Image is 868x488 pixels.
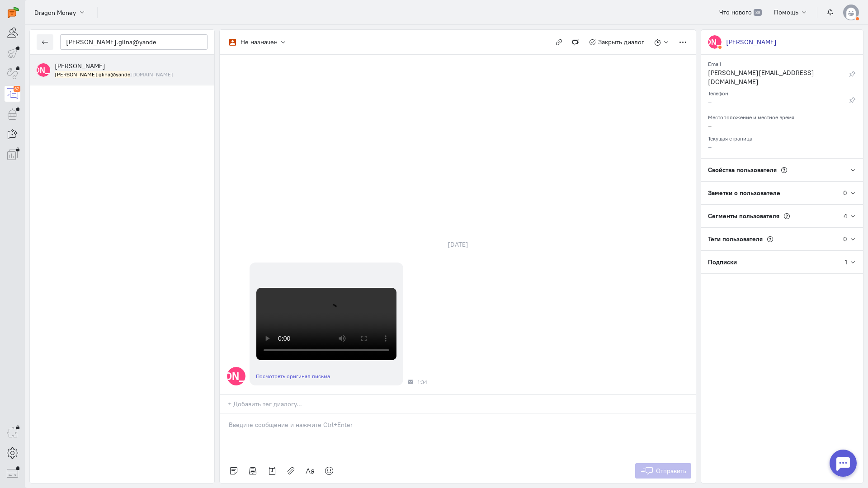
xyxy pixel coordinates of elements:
text: [PERSON_NAME] [196,370,277,383]
span: Ян Глина [55,62,105,70]
button: Не назначен [224,34,292,50]
a: Что нового 39 [714,5,766,20]
a: Посмотреть оригинал письма [256,373,330,380]
button: Dragon Money [29,4,90,20]
a: 62 [5,86,20,102]
span: 39 [754,9,761,16]
div: 62 [14,86,20,92]
span: Отправить [656,467,686,475]
span: 1:34 [418,379,427,385]
div: [PERSON_NAME] [726,38,777,47]
div: Заметки о пользователе [701,182,843,204]
div: [PERSON_NAME][EMAIL_ADDRESS][DOMAIN_NAME] [708,68,835,89]
img: default-v4.png [843,5,859,20]
div: 1 [845,258,847,267]
div: Местоположение и местное время [708,111,856,121]
text: [PERSON_NAME] [685,37,745,47]
span: – [708,122,712,130]
small: jan.glina@yandex.ru [55,70,173,78]
text: [PERSON_NAME] [14,65,73,75]
input: Поиск по имени, почте, телефону [60,34,208,50]
div: Текущая страница [708,132,856,142]
div: Почта [408,379,413,385]
span: Что нового [719,8,752,16]
span: Dragon Money [34,8,76,17]
div: 4 [844,211,847,221]
button: Помощь [769,5,813,20]
div: Подписки [701,251,845,273]
div: Не назначен [241,38,278,47]
mark: [PERSON_NAME].glina@yande [55,71,130,78]
span: Свойства пользователя [708,166,777,174]
div: 0 [843,188,847,197]
small: Телефон [708,88,728,97]
img: carrot-quest.svg [8,7,19,18]
button: Отправить [635,463,692,479]
div: 0 [843,235,847,244]
small: Email [708,58,721,67]
span: Сегменты пользователя [708,212,779,220]
span: – [708,143,712,151]
div: – [708,98,835,109]
button: Закрыть диалог [584,34,650,50]
div: [DATE] [438,238,478,251]
span: Закрыть диалог [598,38,644,46]
span: Помощь [774,8,798,16]
span: Теги пользователя [708,235,763,243]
